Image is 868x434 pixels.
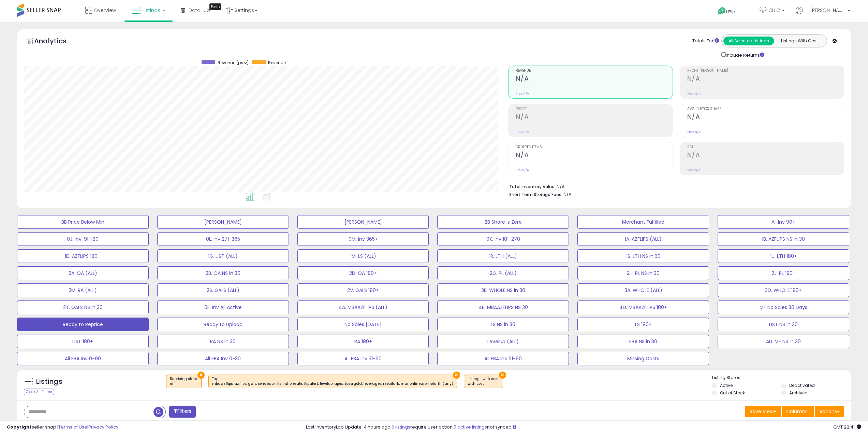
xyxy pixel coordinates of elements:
[577,249,709,263] button: 1S. LTH NS in 30
[17,300,149,314] button: 2T. GALS NS in 30
[157,335,289,348] button: RA NS in 30
[17,318,149,331] button: Ready to Reprice
[712,2,749,22] a: Help
[805,7,845,14] span: Hi [PERSON_NAME]
[468,381,499,386] div: with cost
[437,249,569,263] button: 1R. LTH (ALL)
[687,69,844,73] span: Profit [PERSON_NAME]
[157,283,289,297] button: 2S. GALS (ALL)
[437,283,569,297] button: 3B. WHOLE NS in 30
[157,266,289,280] button: 2B. OA NS in 30
[437,215,569,229] button: BB Share is Zero
[718,318,849,331] button: LIST NS in 30
[17,283,149,297] button: 2M. RA (ALL)
[687,130,701,134] small: Prev: N/A
[58,424,87,430] a: Terms of Use
[157,300,289,314] button: 0F. Inv All Active
[516,113,672,122] h2: N/A
[718,7,726,15] i: Get Help
[170,376,198,387] span: Repricing state :
[17,232,149,246] button: 0J. Inv. 91-180
[687,107,844,111] span: Avg. Buybox Share
[687,75,844,84] h2: N/A
[516,92,529,96] small: Prev: N/A
[718,300,849,314] button: MF No Sales 30 Days
[169,406,196,418] button: Filters
[157,232,289,246] button: 0L. Inv 271-365
[297,249,429,263] button: 1M. LS (ALL)
[297,352,429,365] button: All FBA Inv 31-60
[209,3,221,10] div: Tooltip anchor
[468,376,499,387] span: Listings with cost :
[692,38,719,44] div: Totals For
[774,37,825,45] button: Listings With Cost
[392,424,410,430] a: 6 listings
[94,7,116,14] span: Overview
[297,266,429,280] button: 2D. OA 180+
[563,191,572,198] span: N/A
[687,145,844,149] span: ROI
[687,151,844,160] h2: N/A
[297,215,429,229] button: [PERSON_NAME]
[789,382,815,388] label: Deactivated
[782,406,814,417] button: Columns
[189,7,210,14] span: DataHub
[306,424,861,431] div: Last InventoryLab Update: 4 hours ago, require user action, not synced.
[577,352,709,365] button: Missing Costs
[718,266,849,280] button: 2J. PL 180+
[170,381,198,386] div: off
[786,408,808,415] span: Columns
[516,75,672,84] h2: N/A
[577,300,709,314] button: 4D. MBAAZFLIPS 180+
[297,300,429,314] button: 4A. MBAAZFLIPS (ALL)
[516,168,529,172] small: Prev: N/A
[726,9,735,15] span: Help
[516,130,529,134] small: Prev: N/A
[34,36,80,47] h5: Analytics
[718,249,849,263] button: 1U. LTH 180+
[297,335,429,348] button: RA 180+
[143,7,160,14] span: Listings
[157,249,289,263] button: 1G. LIST (ALL)
[88,424,118,430] a: Privacy Policy
[516,145,672,149] span: Ordered Items
[577,318,709,331] button: LS 180+
[218,60,249,66] span: Revenue (prev)
[499,372,506,379] button: ×
[718,283,849,297] button: 3D. WHOLE 180+
[212,376,453,387] span: Tags :
[720,382,733,388] label: Active
[509,184,556,190] b: Total Inventory Value:
[723,37,774,45] button: All Selected Listings
[796,7,850,22] a: Hi [PERSON_NAME]
[157,215,289,229] button: [PERSON_NAME]
[718,232,849,246] button: 1B. AZFLIPS NS in 30
[17,215,149,229] button: BB Price Below Min
[17,266,149,280] button: 2A. OA (ALL)
[712,375,851,381] p: Listing States:
[577,335,709,348] button: FBA NS in 30
[577,266,709,280] button: 2H. PL NS in 30
[17,335,149,348] button: LIST 180+
[437,352,569,365] button: All FBA Inv 61-90
[516,107,672,111] span: Profit
[454,424,487,430] a: 5 active listings
[36,377,62,387] h5: Listings
[157,318,289,331] button: Ready to Upload
[768,7,780,14] span: CLLC
[577,215,709,229] button: Merchant Fulfilled
[789,390,808,396] label: Archived
[687,92,701,96] small: Prev: N/A
[516,69,672,73] span: Revenue
[437,335,569,348] button: LevelUp (ALL)
[718,335,849,348] button: ALL MF NS in 30
[453,372,460,379] button: ×
[197,372,205,379] button: ×
[509,182,839,190] li: N/A
[687,113,844,122] h2: N/A
[17,249,149,263] button: 1D. AZFLIPS 180+
[297,318,429,331] button: No Sales [DATE]
[437,318,569,331] button: LS NS in 30
[17,352,149,365] button: All FBA Inv 0-90
[718,215,849,229] button: All Inv 90+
